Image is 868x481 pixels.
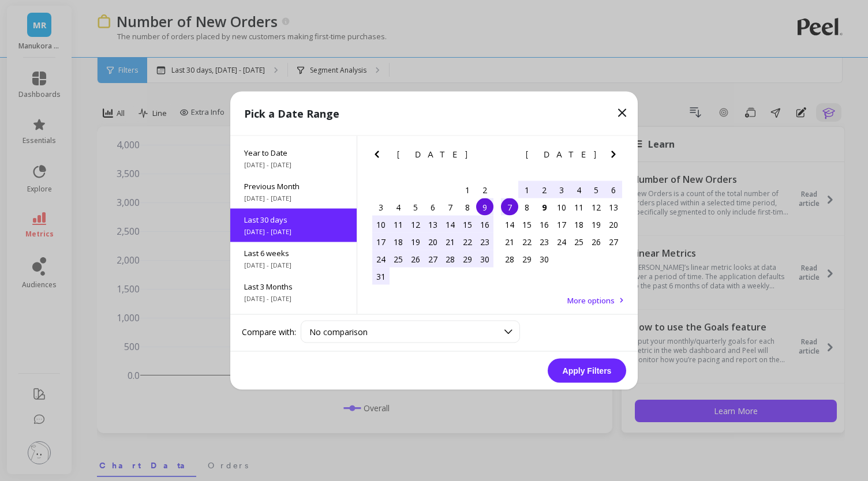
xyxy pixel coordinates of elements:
button: Previous Month [370,148,388,166]
span: No comparison [309,326,368,337]
div: Choose Saturday, August 30th, 2025 [476,250,493,268]
div: Choose Thursday, August 21st, 2025 [442,233,459,250]
div: Choose Friday, September 26th, 2025 [588,233,605,250]
div: Choose Sunday, August 3rd, 2025 [372,198,390,216]
div: Choose Thursday, August 28th, 2025 [442,250,459,268]
span: [DATE] - [DATE] [244,194,343,203]
div: Choose Tuesday, September 23rd, 2025 [536,233,553,250]
span: [DATE] [526,150,598,159]
div: Choose Friday, August 1st, 2025 [459,181,476,198]
div: Choose Tuesday, September 2nd, 2025 [536,181,553,198]
div: Choose Monday, September 22nd, 2025 [518,233,536,250]
p: Pick a Date Range [244,106,339,122]
div: Choose Monday, August 11th, 2025 [390,216,407,233]
span: Last 30 days [244,215,343,225]
div: Choose Wednesday, September 3rd, 2025 [553,181,570,198]
span: [DATE] [397,150,469,159]
div: Choose Tuesday, September 9th, 2025 [536,198,553,216]
div: Choose Friday, August 8th, 2025 [459,198,476,216]
button: Next Month [478,148,496,166]
div: Choose Wednesday, August 13th, 2025 [424,216,442,233]
div: Choose Wednesday, September 17th, 2025 [553,216,570,233]
span: [DATE] - [DATE] [244,294,343,303]
div: Choose Sunday, September 21st, 2025 [501,233,518,250]
div: Choose Thursday, September 18th, 2025 [570,216,588,233]
div: Choose Monday, August 4th, 2025 [390,198,407,216]
div: Choose Sunday, September 14th, 2025 [501,216,518,233]
div: Choose Wednesday, August 27th, 2025 [424,250,442,268]
div: Choose Wednesday, August 6th, 2025 [424,198,442,216]
button: Next Month [607,148,625,166]
div: Choose Saturday, August 2nd, 2025 [476,181,493,198]
div: month 2025-08 [372,181,493,285]
div: Choose Friday, August 29th, 2025 [459,250,476,268]
span: [DATE] - [DATE] [244,160,343,170]
span: [DATE] - [DATE] [244,261,343,270]
div: month 2025-09 [501,181,622,268]
div: Choose Saturday, August 23rd, 2025 [476,233,493,250]
div: Choose Saturday, September 6th, 2025 [605,181,622,198]
div: Choose Monday, September 1st, 2025 [518,181,536,198]
div: Choose Sunday, August 24th, 2025 [372,250,390,268]
span: Last 3 Months [244,281,343,292]
span: More options [567,295,615,306]
label: Compare with: [242,326,296,337]
div: Choose Saturday, September 20th, 2025 [605,216,622,233]
div: Choose Thursday, September 4th, 2025 [570,181,588,198]
div: Choose Saturday, August 16th, 2025 [476,216,493,233]
div: Choose Tuesday, August 5th, 2025 [407,198,424,216]
span: [DATE] - [DATE] [244,227,343,236]
div: Choose Sunday, August 10th, 2025 [372,216,390,233]
div: Choose Tuesday, September 30th, 2025 [536,250,553,268]
div: Choose Thursday, August 14th, 2025 [442,216,459,233]
div: Choose Sunday, August 31st, 2025 [372,268,390,285]
span: Previous Month [244,181,343,191]
button: Apply Filters [548,359,626,383]
div: Choose Thursday, September 11th, 2025 [570,198,588,216]
div: Choose Thursday, September 25th, 2025 [570,233,588,250]
div: Choose Monday, August 18th, 2025 [390,233,407,250]
div: Choose Friday, September 12th, 2025 [588,198,605,216]
span: Last 6 weeks [244,248,343,258]
div: Choose Saturday, September 27th, 2025 [605,233,622,250]
button: Previous Month [499,148,517,166]
div: Choose Sunday, August 17th, 2025 [372,233,390,250]
div: Choose Monday, September 8th, 2025 [518,198,536,216]
div: Choose Wednesday, September 24th, 2025 [553,233,570,250]
div: Choose Thursday, August 7th, 2025 [442,198,459,216]
div: Choose Sunday, September 28th, 2025 [501,250,518,268]
div: Choose Sunday, September 7th, 2025 [501,198,518,216]
span: Year to Date [244,148,343,158]
div: Choose Tuesday, August 26th, 2025 [407,250,424,268]
div: Choose Monday, September 15th, 2025 [518,216,536,233]
div: Choose Friday, September 5th, 2025 [588,181,605,198]
div: Choose Saturday, August 9th, 2025 [476,198,493,216]
div: Choose Friday, August 15th, 2025 [459,216,476,233]
div: Choose Tuesday, August 12th, 2025 [407,216,424,233]
div: Choose Saturday, September 13th, 2025 [605,198,622,216]
div: Choose Friday, August 22nd, 2025 [459,233,476,250]
div: Choose Friday, September 19th, 2025 [588,216,605,233]
div: Choose Wednesday, September 10th, 2025 [553,198,570,216]
div: Choose Tuesday, September 16th, 2025 [536,216,553,233]
div: Choose Monday, August 25th, 2025 [390,250,407,268]
div: Choose Wednesday, August 20th, 2025 [424,233,442,250]
div: Choose Monday, September 29th, 2025 [518,250,536,268]
div: Choose Tuesday, August 19th, 2025 [407,233,424,250]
